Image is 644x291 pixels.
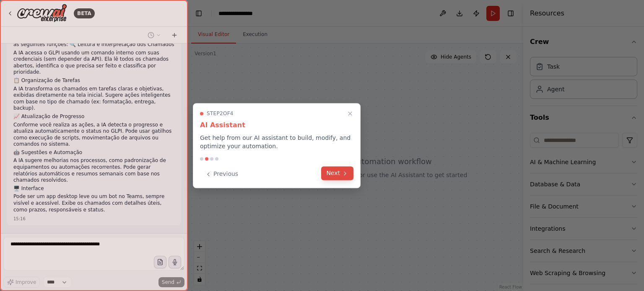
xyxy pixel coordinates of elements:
[345,108,355,118] button: Close walkthrough
[200,120,353,130] h3: AI Assistant
[321,166,353,180] button: Next
[207,110,234,117] span: Step 2 of 4
[200,167,243,181] button: Previous
[200,134,353,150] p: Get help from our AI assistant to build, modify, and optimize your automation.
[193,8,205,19] button: Hide left sidebar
